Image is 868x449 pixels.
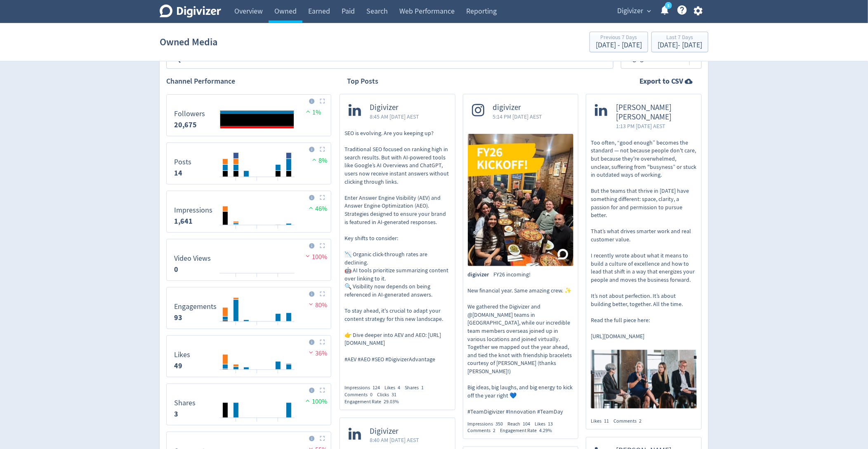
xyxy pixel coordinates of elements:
div: Impressions [468,421,508,428]
img: positive-performance.svg [304,398,312,404]
img: positive-performance.svg [310,157,318,163]
span: Digivizer [617,5,643,18]
svg: Likes 49 [170,339,328,374]
dt: Video Views [174,254,211,263]
strong: 3 [174,409,178,419]
img: negative-performance.svg [307,301,315,307]
span: 4.29% [540,427,552,434]
svg: Followers 20,675 [170,98,328,133]
div: Likes [384,384,405,391]
text: 16/08 [252,228,262,234]
strong: 14 [174,168,182,178]
span: 2 [639,418,642,424]
text: 16/08 [252,180,262,186]
span: 100% [304,253,327,261]
h1: Owned Media [160,29,217,55]
dt: Shares [174,398,196,408]
h2: Channel Performance [166,76,331,87]
div: Comments [344,391,377,398]
text: 16/08 [252,325,262,330]
img: Placeholder [320,291,325,297]
text: 16/08 [252,276,262,282]
p: SEO is evolving. Are you keeping up? Traditional SEO focused on ranking high in search results. B... [344,129,451,363]
text: 14/08 [231,180,241,186]
strong: 49 [174,361,182,371]
text: 14/08 [231,421,241,427]
span: 46% [307,205,327,213]
span: 80% [307,301,327,309]
p: FY26 incoming! New financial year. Same amazing crew. ✨ We gathered the Digivizer and @[DOMAIN_NA... [468,271,574,416]
span: 350 [496,421,503,427]
div: Last 7 Days [658,35,702,42]
img: Placeholder [320,147,325,152]
span: 104 [523,421,531,427]
img: Placeholder [320,195,325,200]
span: 1% [304,108,321,117]
text: 18/08 [273,325,283,330]
text: 16/08 [252,373,262,379]
div: Engagement Rate [344,398,403,405]
span: digivizer [493,103,542,112]
text: 5 [668,3,670,9]
img: FY26 incoming! New financial year. Same amazing crew. ✨ We gathered the Digivizer and @GoTo.Game ... [468,134,574,266]
a: digivizer5:14 PM [DATE] AESTFY26 incoming! New financial year. Same amazing crew. ✨ We gathered t... [463,94,578,434]
img: https://media.cf.digivizer.com/images/linkedin-1455007-urn:li:share:7363045397272932352-8b0b8b01d... [591,350,697,409]
img: Placeholder [320,436,325,441]
div: Engagement Rate [500,427,557,434]
svg: Engagements 93 [170,291,328,325]
div: Likes [535,421,558,428]
strong: 93 [174,313,182,323]
span: 1 [421,384,424,391]
text: 14/08 [231,325,241,330]
span: 36% [307,349,327,358]
img: Placeholder [320,339,325,345]
a: 5 [665,2,672,9]
p: Too often, “good enough” becomes the standard — not because people don't care, but because they'r... [591,139,697,341]
div: Comments [468,427,500,434]
a: Digivizer8:45 AM [DATE] AESTSEO is evolving. Are you keeping up? Traditional SEO focused on ranki... [340,94,455,378]
span: 8:40 AM [DATE] AEST [370,436,419,444]
h2: Top Posts [347,76,378,87]
div: [DATE] - [DATE] [596,42,642,49]
strong: 20,675 [174,120,197,130]
span: 29.03% [384,398,399,405]
div: [DATE] - [DATE] [658,42,702,49]
div: Clicks [377,391,401,398]
text: 18/08 [273,373,283,379]
div: Comments [613,418,646,425]
svg: Video Views 0 [170,243,328,277]
span: 5:14 PM [DATE] AEST [493,112,542,121]
span: digivizer [468,271,494,279]
text: 18/08 [273,180,283,186]
strong: 0 [174,264,178,274]
span: 124 [373,384,380,391]
button: Digivizer [614,5,653,18]
text: 14/08 [231,276,241,282]
text: 18/08 [273,228,283,234]
div: Likes [591,418,613,425]
svg: Shares 3 [170,387,328,422]
img: Placeholder [320,98,325,104]
span: expand_more [645,7,653,15]
span: [PERSON_NAME] [PERSON_NAME] [616,103,693,122]
span: 13 [548,421,553,427]
span: 31 [392,391,396,398]
svg: Impressions 1,641 [170,194,328,229]
dt: Posts [174,157,191,167]
span: 4 [398,384,400,391]
a: [PERSON_NAME] [PERSON_NAME]1:13 PM [DATE] AESTToo often, “good enough” becomes the standard — not... [586,94,701,411]
dt: Followers [174,109,205,119]
span: 100% [304,398,327,406]
text: 14/08 [231,228,241,234]
text: 14/08 [231,373,241,379]
text: 18/08 [273,421,283,427]
div: Reach [508,421,535,428]
text: 18/08 [273,276,283,282]
div: Impressions [344,384,384,391]
dt: Likes [174,350,190,360]
dt: Impressions [174,206,212,215]
text: 16/08 [252,421,262,427]
img: positive-performance.svg [304,108,312,115]
img: negative-performance.svg [304,253,312,259]
span: 0 [370,391,373,398]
